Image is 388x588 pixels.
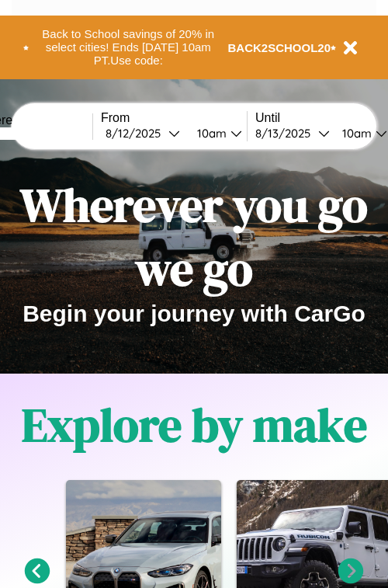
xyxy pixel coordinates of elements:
button: 10am [185,125,247,141]
div: 10am [189,126,230,141]
b: BACK2SCHOOL20 [228,41,331,54]
label: From [101,111,247,125]
div: 10am [334,126,376,141]
button: Back to School savings of 20% in select cities! Ends [DATE] 10am PT.Use code: [29,23,228,71]
div: 8 / 13 / 2025 [255,126,318,141]
div: 8 / 12 / 2025 [106,126,168,141]
button: 8/12/2025 [101,125,185,141]
h1: Explore by make [22,393,367,457]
